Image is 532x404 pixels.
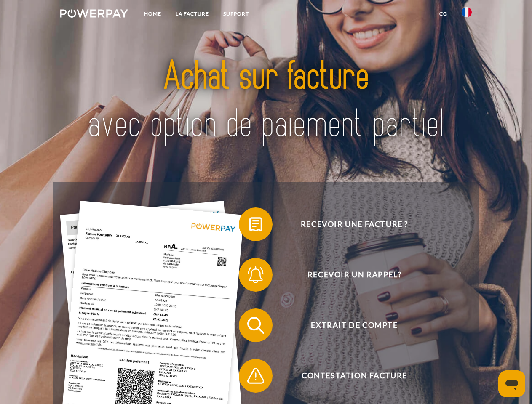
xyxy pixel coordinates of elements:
a: Home [137,6,168,21]
img: qb_bill.svg [245,214,266,235]
img: qb_bell.svg [245,264,266,285]
button: Recevoir une facture ? [239,207,458,241]
button: Extrait de compte [239,308,458,342]
span: Recevoir un rappel? [251,258,457,292]
span: Contestation Facture [251,359,457,393]
span: Recevoir une facture ? [251,207,457,241]
button: Recevoir un rappel? [239,258,458,292]
span: Extrait de compte [251,308,457,342]
img: fr [462,7,472,17]
img: qb_search.svg [245,315,266,336]
a: Support [216,6,256,21]
a: CG [432,6,454,21]
img: logo-powerpay-white.svg [60,9,128,18]
img: qb_warning.svg [245,365,266,386]
iframe: Bouton de lancement de la fenêtre de messagerie [498,370,525,397]
button: Contestation Facture [239,359,458,393]
img: title-powerpay_fr.svg [80,40,452,161]
a: LA FACTURE [168,6,216,21]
